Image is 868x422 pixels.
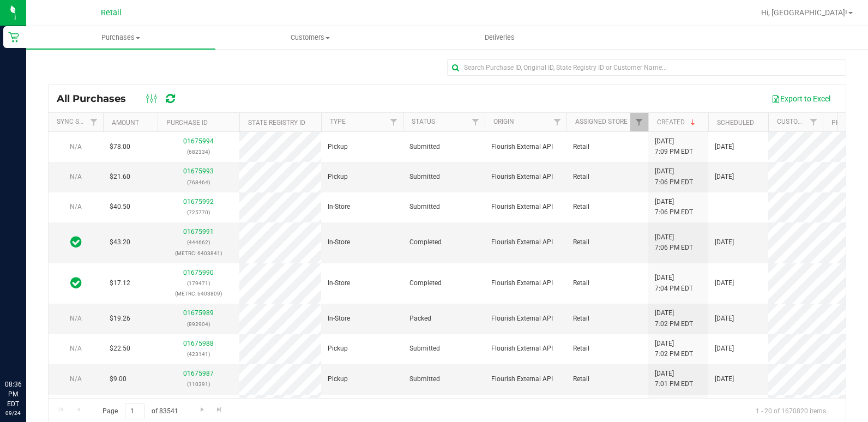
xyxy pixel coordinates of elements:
a: Filter [630,113,648,131]
span: Flourish External API [491,278,553,288]
span: N/A [70,173,82,180]
span: [DATE] 7:06 PM EDT [655,197,693,218]
span: Deliveries [470,33,529,43]
a: Deliveries [405,26,594,49]
span: $78.00 [110,142,130,152]
a: Amount [112,119,139,126]
span: N/A [70,143,82,150]
a: Filter [548,113,566,131]
span: Customers [216,33,404,43]
p: (METRC: 6403809) [164,288,233,299]
span: Packed [409,314,431,324]
span: Submitted [409,172,440,182]
span: Retail [573,142,589,152]
span: Retail [573,172,589,182]
span: $22.50 [110,343,130,354]
span: In Sync [70,234,82,250]
inline-svg: Retail [8,32,19,43]
span: Flourish External API [491,237,553,248]
p: (METRC: 6403841) [164,248,233,258]
span: Retail [101,8,122,17]
span: $19.26 [110,314,130,324]
span: Page of 83541 [93,403,187,420]
span: [DATE] [715,237,734,248]
p: 09/24 [5,409,21,417]
a: 01675988 [183,340,214,347]
span: [DATE] [715,343,734,354]
span: In-Store [328,314,350,324]
span: Completed [409,237,442,248]
span: Completed [409,278,442,288]
span: N/A [70,345,82,352]
a: Scheduled [717,119,754,126]
a: Filter [85,113,103,131]
span: [DATE] [715,374,734,384]
a: Sync Status [57,118,99,125]
span: Retail [573,237,589,248]
a: 01675987 [183,370,214,377]
span: All Purchases [57,93,137,105]
span: Retail [573,202,589,212]
span: Pickup [328,343,348,354]
a: Customers [215,26,405,49]
span: $17.12 [110,278,130,288]
span: Flourish External API [491,172,553,182]
span: $43.20 [110,237,130,248]
span: Retail [573,374,589,384]
a: State Registry ID [248,119,305,126]
span: [DATE] 7:01 PM EDT [655,369,693,389]
span: Flourish External API [491,314,553,324]
span: [DATE] 7:09 PM EDT [655,136,693,157]
span: In-Store [328,278,350,288]
p: (682334) [164,147,233,157]
p: (768464) [164,177,233,188]
a: Created [657,118,697,126]
span: Pickup [328,172,348,182]
span: In-Store [328,237,350,248]
input: Search Purchase ID, Original ID, State Registry ID or Customer Name... [447,59,846,76]
p: 08:36 PM EDT [5,379,21,409]
a: Filter [467,113,485,131]
span: [DATE] [715,314,734,324]
span: [DATE] 7:06 PM EDT [655,232,693,253]
a: Customer [777,118,811,125]
span: [DATE] [715,142,734,152]
p: (725770) [164,207,233,218]
span: Retail [573,278,589,288]
span: [DATE] 7:06 PM EDT [655,166,693,187]
span: Submitted [409,374,440,384]
span: [DATE] 7:04 PM EDT [655,273,693,293]
a: Type [330,118,346,125]
span: $9.00 [110,374,126,384]
a: Go to the last page [212,403,227,418]
p: (423141) [164,349,233,359]
span: N/A [70,375,82,383]
span: Submitted [409,142,440,152]
span: Flourish External API [491,142,553,152]
p: (892904) [164,319,233,329]
a: 01675993 [183,167,214,175]
a: 01675990 [183,269,214,276]
a: Go to the next page [194,403,210,418]
span: Flourish External API [491,202,553,212]
span: Flourish External API [491,374,553,384]
a: Filter [805,113,823,131]
a: Purchase ID [166,119,208,126]
span: Retail [573,343,589,354]
a: Assigned Store [575,118,628,125]
span: $21.60 [110,172,130,182]
span: [DATE] 7:02 PM EDT [655,308,693,329]
span: 1 - 20 of 1670820 items [747,403,835,419]
a: Origin [493,118,514,125]
p: (110391) [164,379,233,389]
a: 01675992 [183,198,214,206]
span: [DATE] [715,172,734,182]
span: N/A [70,203,82,210]
span: In-Store [328,202,350,212]
span: Submitted [409,202,440,212]
a: Status [412,118,435,125]
span: $40.50 [110,202,130,212]
span: [DATE] [715,278,734,288]
span: In Sync [70,275,82,291]
input: 1 [125,403,144,420]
